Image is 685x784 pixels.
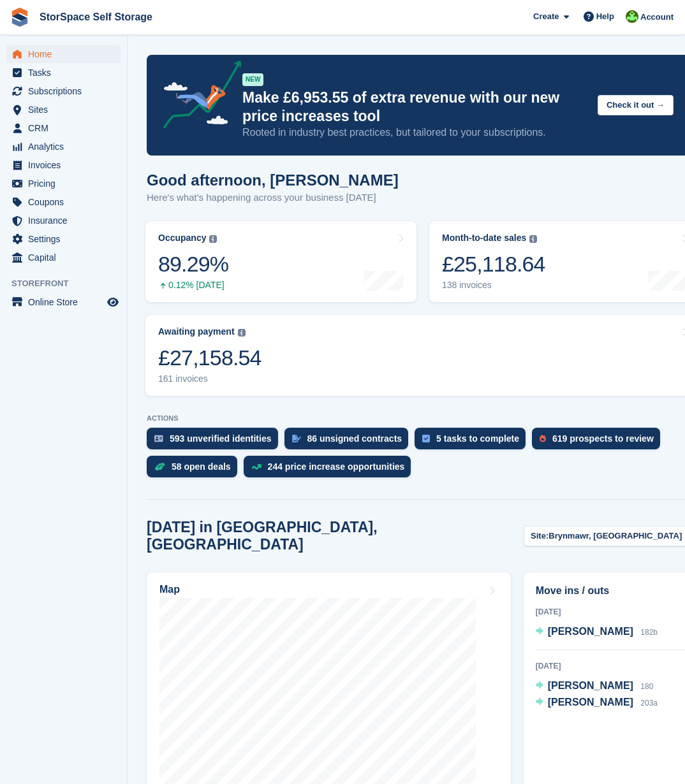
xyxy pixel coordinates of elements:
a: [PERSON_NAME] 203a [536,695,658,711]
span: Sites [28,101,105,119]
div: 593 unverified identities [170,433,272,444]
img: icon-info-grey-7440780725fd019a000dd9b08b2336e03edf1995a4989e88bcd33f0948082b44.svg [209,235,217,243]
span: Tasks [28,64,105,82]
a: menu [6,101,121,119]
span: Account [640,11,674,24]
a: 5 tasks to complete [415,428,532,456]
span: Subscriptions [28,82,105,100]
a: menu [6,230,121,248]
span: Brynmawr, [GEOGRAPHIC_DATA] [549,530,682,542]
span: Insurance [28,212,105,229]
a: menu [6,156,121,174]
p: Here's what's happening across your business [DATE] [147,191,399,205]
h1: Good afternoon, [PERSON_NAME] [147,171,399,189]
img: verify_identity-adf6edd0f0f0b5bbfe63781bf79b02c33cf7c696d77639b501bdc392416b5a36.svg [154,435,163,442]
a: 86 unsigned contracts [284,428,415,456]
a: menu [6,64,121,82]
span: Online Store [28,293,105,311]
img: icon-info-grey-7440780725fd019a000dd9b08b2336e03edf1995a4989e88bcd33f0948082b44.svg [238,329,246,337]
div: £25,118.64 [442,251,545,277]
h2: [DATE] in [GEOGRAPHIC_DATA], [GEOGRAPHIC_DATA] [147,519,524,553]
a: 244 price increase opportunities [244,456,418,484]
a: menu [6,293,121,311]
span: 182b [640,628,658,637]
div: 5 tasks to complete [436,433,519,444]
div: 58 open deals [172,461,231,472]
span: 180 [640,682,653,691]
span: Settings [28,230,105,248]
div: Awaiting payment [158,326,235,337]
img: stora-icon-8386f47178a22dfd0bd8f6a31ec36ba5ce8667c1dd55bd0f319d3a0aa187defe.svg [10,8,29,27]
div: Occupancy [158,233,206,243]
a: menu [6,193,121,211]
button: Check it out → [598,95,674,116]
span: Invoices [28,156,105,174]
span: Home [28,45,105,63]
a: [PERSON_NAME] 182b [536,624,658,641]
img: Jon Pace [626,10,638,23]
img: price-adjustments-announcement-icon-8257ccfd72463d97f412b2fc003d46551f7dbcb40ab6d574587a9cd5c0d94... [152,61,242,133]
a: menu [6,119,121,137]
a: [PERSON_NAME] 180 [536,678,654,695]
div: 86 unsigned contracts [307,433,402,444]
div: 619 prospects to review [552,433,654,444]
div: 89.29% [158,251,228,277]
img: prospect-51fa495bee0391a8d652442698ab0144808aea92771e9ea1ae160a38d050c398.svg [540,435,546,442]
a: menu [6,175,121,192]
span: CRM [28,119,105,137]
p: Rooted in industry best practices, but tailored to your subscriptions. [242,126,587,140]
img: contract_signature_icon-13c848040528278c33f63329250d36e43548de30e8caae1d1a13099fd9432cc5.svg [292,435,301,442]
div: £27,158.54 [158,345,261,371]
p: Make £6,953.55 of extra revenue with our new price increases tool [242,89,587,126]
a: menu [6,212,121,229]
a: Occupancy 89.29% 0.12% [DATE] [145,221,416,302]
a: menu [6,45,121,63]
span: [PERSON_NAME] [548,697,633,708]
span: Capital [28,249,105,266]
span: [PERSON_NAME] [548,626,633,637]
img: deal-1b604bf984904fb50ccaf53a9ad4b4a5d6e5aea283cecdc64d6e3604feb123c2.svg [154,462,165,471]
span: Help [596,10,614,23]
span: Analytics [28,138,105,156]
div: 244 price increase opportunities [268,461,405,472]
img: price_increase_opportunities-93ffe204e8149a01c8c9dc8f82e8f89637d9d84a8eef4429ea346261dce0b2c0.svg [251,464,261,470]
a: menu [6,138,121,156]
img: task-75834270c22a3079a89374b754ae025e5fb1db73e45f91037f5363f120a921f8.svg [422,435,430,442]
a: 593 unverified identities [147,428,284,456]
h2: Map [159,584,180,595]
a: StorSpace Self Storage [34,6,158,27]
span: Storefront [11,277,127,290]
span: Site: [531,530,549,542]
a: 58 open deals [147,456,244,484]
div: Month-to-date sales [442,233,526,243]
span: 203a [640,699,658,708]
span: Create [533,10,559,23]
a: menu [6,82,121,100]
a: 619 prospects to review [532,428,667,456]
span: Coupons [28,193,105,211]
div: 138 invoices [442,280,545,291]
a: Preview store [105,294,121,310]
span: [PERSON_NAME] [548,680,633,691]
div: 161 invoices [158,374,261,384]
div: 0.12% [DATE] [158,280,228,291]
img: icon-info-grey-7440780725fd019a000dd9b08b2336e03edf1995a4989e88bcd33f0948082b44.svg [529,235,537,243]
span: Pricing [28,175,105,192]
div: NEW [242,73,263,86]
a: menu [6,249,121,266]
